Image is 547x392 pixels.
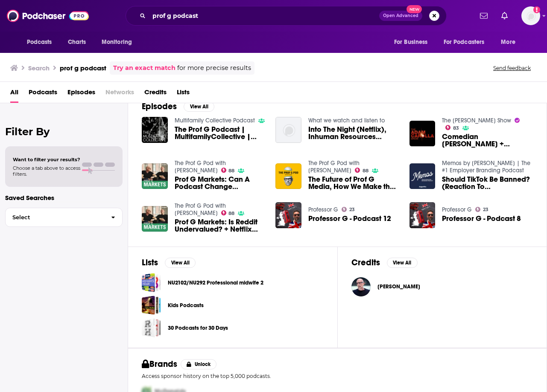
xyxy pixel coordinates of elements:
[181,359,217,369] button: Unlock
[168,301,204,310] a: Kids Podcasts
[126,6,447,26] div: Search podcasts, credits, & more...
[444,36,485,48] span: For Podcasters
[275,163,301,189] img: The Future of Prof G Media, How We Make the Podcast, and Why Scott Became a Professor
[6,215,104,220] span: Select
[495,34,526,50] button: open menu
[175,176,266,190] a: Prof G Markets: Can A Podcast Change Southwest Airlines? + The College Consulting Business
[308,126,399,140] a: Into The Night (Netflix), Inhuman Resources (Netflix), Grounded (Podcast) and Prof G (Podcast)
[5,125,123,138] h2: Filter By
[442,176,533,190] a: Should TikTok Be Banned? (Reaction To Scott Galloway [Prof G Podcast] on Bill Maher & Market Gaps)
[351,257,418,268] a: CreditsView All
[475,207,488,212] a: 23
[175,202,226,217] a: The Prof G Pod with Scott Galloway
[177,63,251,73] span: for more precise results
[142,206,168,232] img: Prof G Markets: Is Reddit Undervalued? + Netflix Goes After Podcasts
[308,206,338,213] a: Professor G
[355,168,369,173] a: 88
[168,278,263,287] a: NU2102/NU292 Professional midwife 2
[175,126,266,140] a: The Prof G Podcast | MultifamilyCollective | 1,147
[308,176,399,190] span: The Future of Prof G Media, How We Make the Podcast, and Why [PERSON_NAME] a Professor
[477,9,491,23] a: Show notifications dropdown
[410,121,436,147] img: Comedian Jeff Dunham + Ed Elson from the Prof G Markets Podcast
[27,36,52,48] span: Podcasts
[351,273,533,300] button: Scott GallowayScott Galloway
[308,117,385,124] a: What we watch and listen to
[175,160,226,174] a: The Prof G Pod with Scott Galloway
[388,34,439,50] button: open menu
[142,101,214,112] a: EpisodesView All
[28,64,50,72] h3: Search
[308,160,360,174] a: The Prof G Pod with Scott Galloway
[228,169,234,173] span: 88
[68,36,86,48] span: Charts
[62,34,91,50] a: Charts
[377,283,420,290] a: Scott Galloway
[67,85,95,103] span: Episodes
[442,176,533,190] span: Should TikTok Be Banned? (Reaction To [PERSON_NAME] [Prof G Podcast] on [PERSON_NAME] & Market Gaps)
[168,323,228,333] a: 30 Podcasts for 30 Days
[5,194,123,202] p: Saved Searches
[142,296,161,315] a: Kids Podcasts
[442,117,511,124] a: The Adam Carolla Show
[491,64,533,72] button: Send feedback
[13,157,80,163] span: Want to filter your results?
[177,85,190,103] a: Lists
[521,6,540,25] button: Show profile menu
[175,117,255,124] a: Multifamily Collective Podcast
[21,34,63,50] button: open menu
[308,176,399,190] a: The Future of Prof G Media, How We Make the Podcast, and Why Scott Became a Professor
[342,207,355,212] a: 23
[275,202,301,228] img: Professor G - Podcast 12
[5,208,123,227] button: Select
[142,101,177,112] h2: Episodes
[453,126,459,130] span: 83
[142,273,161,292] span: NU2102/NU292 Professional midwife 2
[410,163,436,189] img: Should TikTok Be Banned? (Reaction To Scott Galloway [Prof G Podcast] on Bill Maher & Market Gaps)
[308,215,391,222] a: Professor G - Podcast 12
[442,160,530,174] a: Memos by Daggerfinn | The #1 Employer Branding Podcast
[96,34,143,50] button: open menu
[105,85,134,103] span: Networks
[442,133,533,148] a: Comedian Jeff Dunham + Ed Elson from the Prof G Markets Podcast
[175,218,266,233] a: Prof G Markets: Is Reddit Undervalued? + Netflix Goes After Podcasts
[142,257,158,268] h2: Lists
[533,6,540,13] svg: Add a profile image
[7,8,89,24] img: Podchaser - Follow, Share and Rate Podcasts
[377,283,420,290] span: [PERSON_NAME]
[13,165,80,177] span: Choose a tab above to access filters.
[394,36,428,48] span: For Business
[221,168,235,173] a: 88
[275,117,301,143] img: Into The Night (Netflix), Inhuman Resources (Netflix), Grounded (Podcast) and Prof G (Podcast)
[102,36,132,48] span: Monitoring
[142,117,168,143] img: The Prof G Podcast | MultifamilyCollective | 1,147
[498,9,511,23] a: Show notifications dropdown
[363,169,369,173] span: 88
[442,215,521,222] a: Professor G - Podcast 8
[144,85,167,103] a: Credits
[113,63,176,73] a: Try an exact match
[501,36,515,48] span: More
[410,202,436,228] img: Professor G - Podcast 8
[349,208,355,212] span: 23
[142,257,196,268] a: ListsView All
[442,206,472,213] a: Professor G
[149,9,379,23] input: Search podcasts, credits, & more...
[10,85,18,103] a: All
[142,318,161,337] a: 30 Podcasts for 30 Days
[521,6,540,25] img: User Profile
[142,163,168,189] a: Prof G Markets: Can A Podcast Change Southwest Airlines? + The College Consulting Business
[60,64,106,72] h3: prof g podcast
[438,34,497,50] button: open menu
